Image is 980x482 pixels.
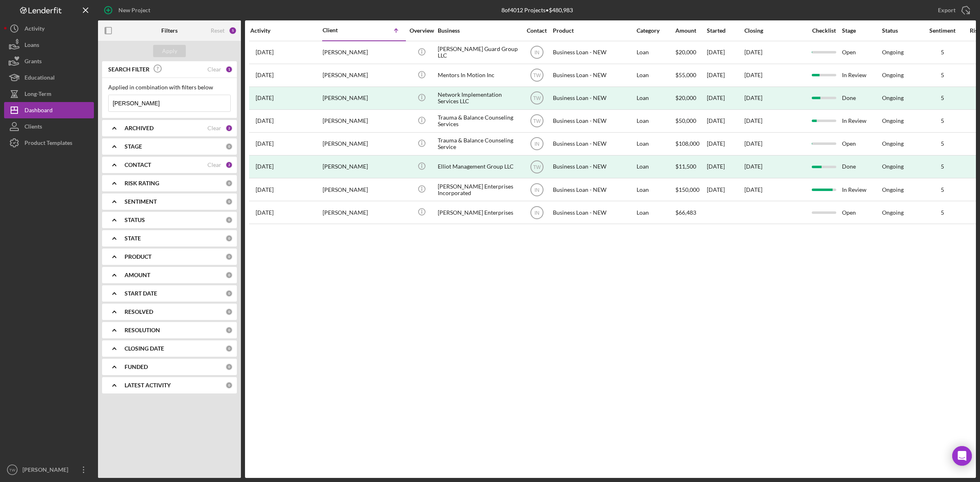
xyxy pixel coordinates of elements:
div: $20,000 [675,42,706,63]
div: Export [938,2,955,18]
div: Category [637,27,675,34]
text: IN [535,50,539,56]
div: Amount [675,27,706,34]
b: ARCHIVED [125,125,154,131]
div: 5 [922,118,963,124]
div: Ongoing [882,118,904,124]
b: CONTACT [125,162,151,168]
a: Activity [4,20,94,37]
div: Client [323,27,363,33]
div: [PERSON_NAME] [20,462,73,480]
div: Status [882,27,921,34]
div: Loan [637,133,675,155]
div: [DATE] [707,110,744,132]
div: Loan [637,156,675,178]
div: In Review [842,64,881,86]
div: 5 [922,163,963,170]
div: Open [842,202,881,223]
div: [DATE] [744,95,762,101]
text: IN [535,141,539,147]
div: [DATE] [707,133,744,155]
div: [PERSON_NAME] [323,179,404,200]
div: Reset [211,27,225,34]
div: [PERSON_NAME] [323,133,404,155]
time: 2024-07-08 16:50 [256,163,274,170]
div: Grants [24,53,42,71]
button: Product Templates [4,135,94,151]
button: New Project [98,2,158,18]
div: 0 [225,216,233,224]
div: 0 [225,143,233,150]
time: [DATE] [744,117,762,124]
div: Dashboard [24,102,53,120]
div: Business Loan - NEW [553,87,635,109]
div: Done [842,156,881,178]
time: [DATE] [744,140,762,147]
b: STAGE [125,143,142,150]
div: Clear [207,125,221,131]
div: [PERSON_NAME] [323,110,404,132]
b: LATEST ACTIVITY [125,382,171,389]
text: TW [533,73,541,78]
div: [PERSON_NAME] Enterprises [438,202,519,223]
div: Ongoing [882,72,904,78]
div: $11,500 [675,156,706,178]
div: Overview [406,27,437,34]
div: Trauma & Balance Counseling Services [438,110,519,132]
div: [PERSON_NAME] [323,202,404,223]
div: Open [842,42,881,63]
div: Ongoing [882,49,904,56]
time: 2025-05-05 19:18 [256,72,274,78]
b: STATUS [125,217,145,223]
button: Grants [4,53,94,69]
div: Business Loan - NEW [553,110,635,132]
time: 2025-02-26 18:25 [256,118,274,124]
div: Activity [250,27,322,34]
button: Export [930,2,976,18]
div: 0 [225,327,233,334]
div: Clear [207,66,221,73]
div: Loans [24,37,39,55]
div: [PERSON_NAME] [323,42,404,63]
time: [DATE] [744,186,762,193]
b: PRODUCT [125,253,151,260]
button: Apply [153,45,186,57]
b: STATE [125,235,141,242]
div: $50,000 [675,110,706,132]
b: AMOUNT [125,272,150,278]
div: Started [707,27,744,34]
div: Business Loan - NEW [553,202,635,223]
button: Educational [4,69,94,86]
div: 0 [225,198,233,205]
div: Contact [521,27,552,34]
b: CLOSING DATE [125,345,164,352]
time: 2025-03-04 18:41 [256,140,274,147]
div: Trauma & Balance Counseling Service [438,133,519,155]
div: Product [553,27,635,34]
time: 2024-09-18 20:08 [256,95,274,101]
b: SENTIMENT [125,198,157,205]
div: 5 [922,187,963,193]
div: [PERSON_NAME] Guard Group LLC [438,42,519,63]
b: RESOLUTION [125,327,160,333]
div: 0 [225,345,233,352]
div: Business Loan - NEW [553,42,635,63]
div: Business [438,27,519,34]
a: Long-Term [4,86,94,102]
div: Elliot Management Group LLC [438,156,519,178]
div: 0 [225,290,233,297]
div: 5 [922,95,963,101]
button: Dashboard [4,102,94,118]
div: Done [842,87,881,109]
div: Loan [637,179,675,200]
div: Business Loan - NEW [553,133,635,155]
div: [DATE] [707,156,744,178]
b: FUNDED [125,364,148,370]
div: Open [842,133,881,155]
div: 8 of 4012 Projects • $480,983 [501,7,573,13]
b: Filters [161,27,178,34]
div: 1 [225,66,233,73]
